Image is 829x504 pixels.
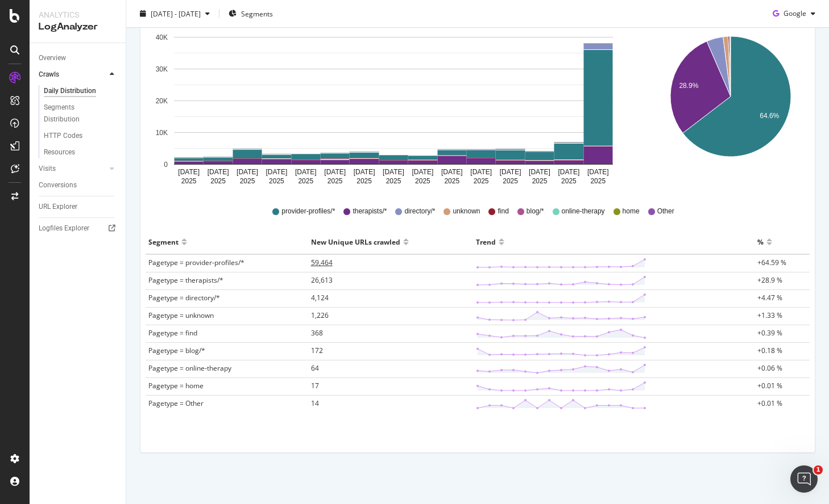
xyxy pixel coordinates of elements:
[498,207,508,216] span: find
[44,102,107,125] div: Segments Distribution
[757,381,782,390] span: +0.01 %
[757,363,782,373] span: +0.06 %
[44,130,82,142] div: HTTP Codes
[311,381,319,390] span: 17
[39,20,117,33] div: LogAnalyzer
[311,363,319,373] span: 64
[757,310,782,320] span: +1.33 %
[148,328,197,338] span: Pagetype = find
[814,465,823,474] span: 1
[474,177,489,185] text: 2025
[44,85,96,97] div: Daily Distribution
[383,168,404,176] text: [DATE]
[503,177,518,185] text: 2025
[324,168,346,176] text: [DATE]
[311,398,319,408] span: 14
[44,146,75,158] div: Resources
[353,207,387,216] span: therapists/*
[150,20,637,190] svg: A chart.
[757,293,782,303] span: +4.47 %
[654,20,806,190] svg: A chart.
[790,465,818,493] iframe: Intercom live chat
[757,258,786,267] span: +64.59 %
[39,201,77,213] div: URL Explorer
[148,258,244,267] span: Pagetype = provider-profiles/*
[135,5,214,23] button: [DATE] - [DATE]
[39,179,77,191] div: Conversions
[240,177,255,185] text: 2025
[590,177,606,185] text: 2025
[148,381,204,390] span: Pagetype = home
[44,85,118,97] a: Daily Distribution
[39,163,56,175] div: Visits
[768,5,820,23] button: Google
[311,258,333,267] span: 59,464
[156,129,168,137] text: 10K
[529,168,550,176] text: [DATE]
[760,112,779,120] text: 64.6%
[412,168,434,176] text: [DATE]
[156,97,168,105] text: 20K
[311,233,400,251] div: New Unique URLs crawled
[210,177,226,185] text: 2025
[311,328,323,338] span: 368
[148,293,220,303] span: Pagetype = directory/*
[151,9,201,18] span: [DATE] - [DATE]
[561,177,577,185] text: 2025
[311,310,329,320] span: 1,226
[311,346,323,355] span: 172
[757,275,782,285] span: +28.9 %
[532,177,548,185] text: 2025
[757,398,782,408] span: +0.01 %
[44,146,118,158] a: Resources
[39,9,117,20] div: Analytics
[558,168,580,176] text: [DATE]
[311,275,333,285] span: 26,613
[295,168,317,176] text: [DATE]
[269,177,284,185] text: 2025
[470,168,492,176] text: [DATE]
[453,207,480,216] span: unknown
[237,168,258,176] text: [DATE]
[39,69,106,81] a: Crawls
[679,82,698,90] text: 28.9%
[148,398,204,408] span: Pagetype = Other
[623,207,640,216] span: home
[587,168,609,176] text: [DATE]
[39,179,118,191] a: Conversions
[148,363,231,373] span: Pagetype = online-therapy
[148,275,223,285] span: Pagetype = therapists/*
[298,177,313,185] text: 2025
[156,65,168,73] text: 30K
[354,168,375,176] text: [DATE]
[148,233,179,251] div: Segment
[404,207,435,216] span: directory/*
[441,168,463,176] text: [DATE]
[784,9,806,18] span: Google
[357,177,372,185] text: 2025
[415,177,430,185] text: 2025
[39,222,118,234] a: Logfiles Explorer
[527,207,544,216] span: blog/*
[757,233,764,251] div: %
[281,207,335,216] span: provider-profiles/*
[39,52,118,64] a: Overview
[208,168,229,176] text: [DATE]
[311,293,329,303] span: 4,124
[757,346,782,355] span: +0.18 %
[39,222,89,234] div: Logfiles Explorer
[500,168,521,176] text: [DATE]
[39,52,66,64] div: Overview
[164,161,168,169] text: 0
[39,163,106,175] a: Visits
[266,168,288,176] text: [DATE]
[562,207,605,216] span: online-therapy
[148,310,214,320] span: Pagetype = unknown
[148,346,205,355] span: Pagetype = blog/*
[156,33,168,41] text: 40K
[181,177,197,185] text: 2025
[44,130,118,142] a: HTTP Codes
[224,5,277,23] button: Segments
